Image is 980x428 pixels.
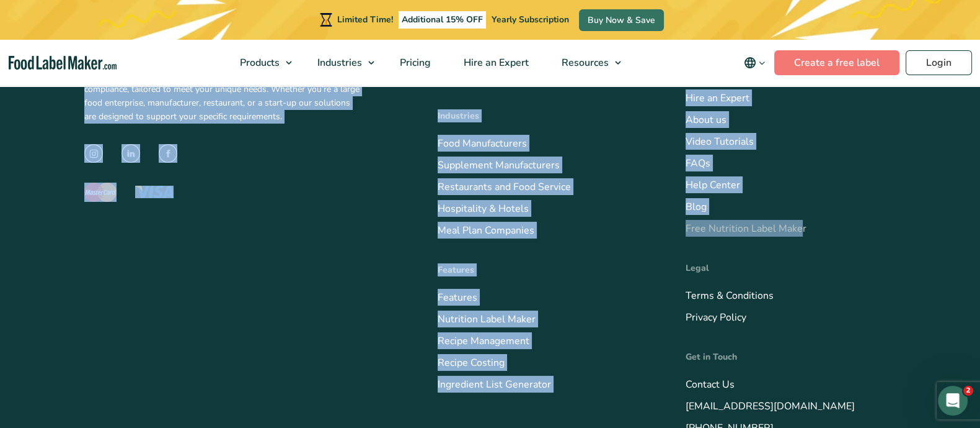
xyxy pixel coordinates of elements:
span: Pricing [396,56,432,70]
a: Terms & Conditions [686,289,774,303]
span: Industries [314,56,363,70]
span: Resources [558,56,610,70]
h4: Legal [686,262,896,275]
h4: Industries [438,109,648,122]
a: Food Manufacturers [438,137,527,150]
a: Contact Us [686,378,735,391]
a: [EMAIL_ADDRESS][DOMAIN_NAME] [686,399,855,413]
a: Buy Now & Save [579,9,664,31]
img: The Mastercard logo displaying a red circle saying [84,183,117,202]
a: FAQs [686,157,710,170]
a: Login [906,50,972,75]
span: Limited Time! [337,14,393,25]
span: Yearly Subscription [492,14,569,25]
a: Recipe Costing [438,356,505,370]
a: Free Nutrition Label Maker [686,222,806,235]
a: Nutrition Label Maker [438,312,536,326]
span: Products [236,56,281,70]
a: Meal Plan Companies [438,224,534,237]
a: Privacy Policy [686,311,746,324]
h4: Features [438,263,648,276]
a: Pricing [384,40,444,86]
a: Hospitality & Hotels [438,202,529,216]
a: Recipe Management [438,334,529,348]
p: Food Label Maker is a cloud-based software that offers powerful recipe formulation, precise nutri... [84,55,361,124]
a: About us [686,113,726,127]
a: Hire an Expert [686,91,749,105]
iframe: Intercom live chat [938,386,968,416]
a: Help Center [686,178,740,192]
img: instagram icon [84,144,103,163]
a: Blog [686,200,707,214]
a: Restaurants and Food Service [438,180,571,194]
span: Additional 15% OFF [399,11,486,29]
a: Features [438,291,477,304]
a: Resources [545,40,627,86]
a: Ingredient List Generator [438,378,551,391]
a: Industries [301,40,381,86]
span: 2 [963,386,973,396]
img: The Visa logo with blue letters and a yellow flick above the [135,186,174,198]
a: Create a free label [774,50,899,75]
a: Hire an Expert [448,40,542,86]
a: Supplement Manufacturers [438,158,560,172]
span: Hire an Expert [460,56,530,70]
a: Products [224,40,298,86]
a: Video Tutorials [686,135,754,148]
h4: Get in Touch [686,350,896,363]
